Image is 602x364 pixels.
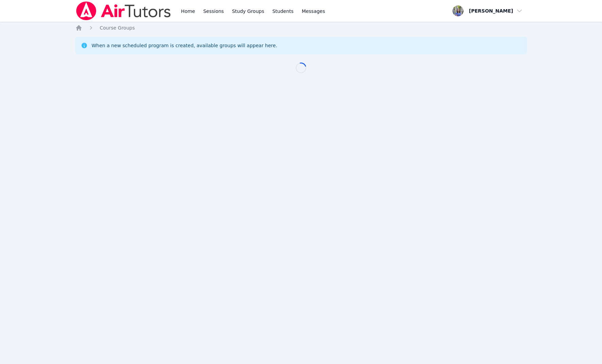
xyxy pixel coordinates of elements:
span: Course Groups [100,25,135,31]
div: When a new scheduled program is created, available groups will appear here. [92,42,278,49]
a: Course Groups [100,24,135,31]
nav: Breadcrumb [75,24,527,31]
img: Air Tutors [75,1,172,20]
span: Messages [302,8,325,15]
